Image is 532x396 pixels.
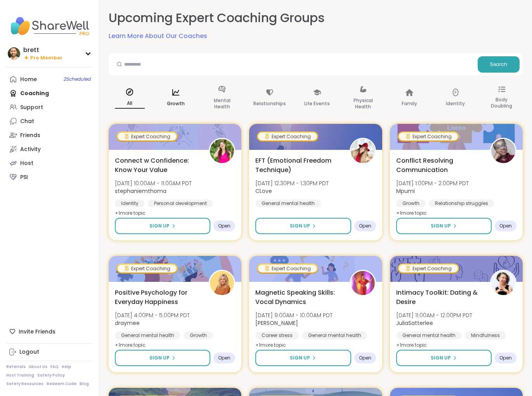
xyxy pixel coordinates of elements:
[258,265,317,273] div: Expert Coaching
[396,319,433,327] b: JuliaSatterlee
[6,12,93,40] img: ShareWell Nav Logo
[20,160,33,167] div: Host
[402,99,417,108] p: Family
[80,381,89,387] a: Blog
[396,156,482,175] span: Conflict Resolving Communication
[115,319,140,327] b: draymee
[396,187,415,195] b: Mpumi
[255,319,298,327] b: [PERSON_NAME]
[351,271,375,295] img: Lisa_LaCroix
[50,364,59,370] a: FAQ
[490,61,507,68] span: Search
[109,31,207,41] a: Learn More About Our Coaches
[115,179,192,187] span: [DATE] 10:00AM - 11:00AM PDT
[290,222,310,229] span: Sign Up
[218,355,230,361] span: Open
[499,223,512,229] span: Open
[446,99,465,108] p: Identity
[6,364,26,370] a: Referrals
[396,311,472,319] span: [DATE] 11:00AM - 12:00PM PDT
[20,76,37,83] div: Home
[115,200,145,207] div: Identity
[399,265,458,273] div: Expert Coaching
[6,345,93,359] a: Logout
[19,348,39,356] div: Logout
[207,96,237,111] p: Mental Health
[255,156,341,175] span: EFT (Emotional Freedom Technique)
[6,325,93,339] div: Invite Friends
[118,133,177,141] div: Expert Coaching
[6,373,34,378] a: Host Training
[29,364,47,370] a: About Us
[255,288,341,307] span: Magnetic Speaking Skills: Vocal Dynamics
[20,132,40,139] div: Friends
[396,200,426,207] div: Growth
[149,354,170,361] span: Sign Up
[218,223,230,229] span: Open
[118,265,177,273] div: Expert Coaching
[20,146,41,153] div: Activity
[396,350,492,366] button: Sign Up
[255,350,351,366] button: Sign Up
[255,332,299,339] div: Career stress
[6,114,93,128] a: Chat
[6,100,93,114] a: Support
[20,104,43,111] div: Support
[6,142,93,156] a: Activity
[115,311,190,319] span: [DATE] 4:00PM - 5:00PM PDT
[109,9,325,27] h2: Upcoming Expert Coaching Groups
[499,355,512,361] span: Open
[255,187,272,195] b: CLove
[302,332,367,339] div: General mental health
[115,350,210,366] button: Sign Up
[23,46,62,54] div: brett
[255,311,333,319] span: [DATE] 9:00AM - 10:00AM PDT
[167,99,185,108] p: Growth
[115,218,210,234] button: Sign Up
[30,55,62,61] span: Pro Member
[20,118,34,125] div: Chat
[255,218,351,234] button: Sign Up
[396,332,462,339] div: General mental health
[148,200,213,207] div: Personal development
[210,271,234,295] img: draymee
[115,156,200,175] span: Connect w Confidence: Know Your Value
[478,56,520,73] button: Search
[396,218,492,234] button: Sign Up
[20,174,28,181] div: PSI
[491,271,515,295] img: JuliaSatterlee
[399,133,458,141] div: Expert Coaching
[62,364,71,370] a: Help
[429,200,494,207] div: Relationship struggles
[149,222,170,229] span: Sign Up
[396,179,469,187] span: [DATE] 1:00PM - 2:00PM PDT
[115,288,200,307] span: Positive Psychology for Everyday Happiness
[431,354,451,361] span: Sign Up
[64,76,91,82] span: 2 Scheduled
[359,223,371,229] span: Open
[37,373,65,378] a: Safety Policy
[6,72,93,86] a: Home2Scheduled
[115,187,166,195] b: stephaniemthoma
[491,139,515,163] img: Mpumi
[6,381,43,387] a: Safety Resources
[351,139,375,163] img: CLove
[47,381,76,387] a: Redeem Code
[465,332,506,339] div: Mindfulness
[255,200,321,207] div: General mental health
[115,99,145,109] p: All
[253,99,286,108] p: Relationships
[487,95,516,111] p: Body Doubling
[255,179,329,187] span: [DATE] 12:30PM - 1:30PM PDT
[210,139,234,163] img: stephaniemthoma
[184,332,213,339] div: Growth
[6,156,93,170] a: Host
[258,133,317,141] div: Expert Coaching
[6,170,93,184] a: PSI
[359,355,371,361] span: Open
[115,332,180,339] div: General mental health
[8,47,20,60] img: brett
[396,288,482,307] span: Intimacy Toolkit: Dating & Desire
[290,354,310,361] span: Sign Up
[6,128,93,142] a: Friends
